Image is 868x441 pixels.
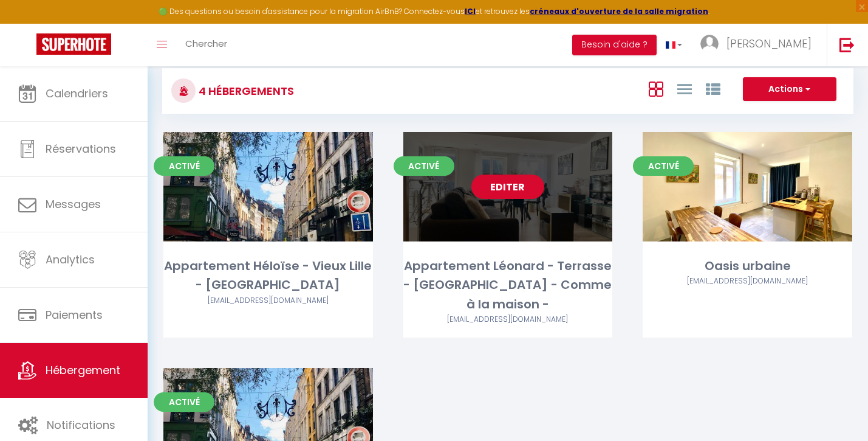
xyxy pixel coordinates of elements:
a: Vue en Box [649,78,663,99]
span: Messages [46,196,101,212]
button: Actions [743,77,836,102]
a: créneaux d'ouverture de la salle migration [530,6,708,16]
h3: 4 Hébergements [196,77,294,105]
span: Activé [154,392,214,412]
a: Vue en Liste [677,78,692,99]
span: Hébergement [46,363,120,378]
a: ICI [465,6,476,16]
span: Chercher [185,37,227,50]
div: Airbnb [403,314,613,325]
img: logout [839,37,855,52]
span: Calendriers [46,86,108,101]
button: Ouvrir le widget de chat LiveChat [10,5,46,41]
span: Activé [154,156,214,176]
a: Vue par Groupe [706,78,720,99]
a: Editer [471,175,544,199]
span: Notifications [47,417,115,432]
img: Super Booking [36,33,111,55]
span: [PERSON_NAME] [726,36,812,51]
span: Réservations [46,141,116,156]
span: Paiements [46,307,103,322]
div: Appartement Héloïse - Vieux Lille - [GEOGRAPHIC_DATA] [163,257,373,295]
div: Appartement Léonard - Terrasse - [GEOGRAPHIC_DATA] - Comme à la maison - [403,257,613,314]
span: Activé [394,156,454,176]
span: Analytics [46,252,95,267]
div: Airbnb [163,295,373,307]
div: Airbnb [643,276,852,287]
span: Activé [633,156,694,176]
img: ... [700,35,719,53]
button: Besoin d'aide ? [572,35,657,55]
a: Chercher [176,24,236,66]
div: Oasis urbaine [643,257,852,276]
a: ... [PERSON_NAME] [691,24,827,66]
